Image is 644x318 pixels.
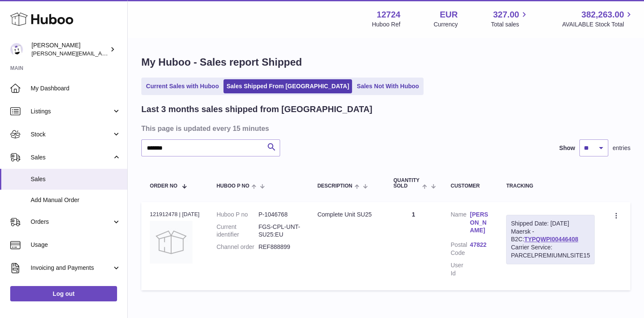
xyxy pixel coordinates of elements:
dd: P-1046768 [258,211,300,219]
div: Complete Unit SU25 [318,211,377,219]
span: 327.00 [493,9,519,20]
div: Tracking [506,183,595,189]
span: [PERSON_NAME][EMAIL_ADDRESS][DOMAIN_NAME] [31,50,171,57]
dt: Postal Code [451,241,470,257]
span: Order No [150,183,177,189]
span: Sales [31,153,112,162]
dd: REF888899 [258,243,300,251]
a: Current Sales with Huboo [143,79,222,93]
h3: This page is updated every 15 minutes [141,124,628,133]
a: Sales Shipped From [GEOGRAPHIC_DATA] [223,79,352,93]
span: My Dashboard [31,84,121,93]
span: 382,263.00 [581,9,624,20]
dt: Current identifier [217,223,258,239]
span: Total sales [491,20,529,29]
dd: FGS-CPL-UNT-SU25:EU [258,223,300,239]
a: 382,263.00 AVAILABLE Stock Total [562,9,634,29]
a: Log out [10,286,117,301]
dt: User Id [451,261,470,278]
a: TYPQWPI00446408 [524,236,578,243]
span: Listings [31,107,112,116]
div: Currency [434,20,458,29]
strong: EUR [440,9,458,20]
dt: Name [451,211,470,237]
div: 121912478 | [DATE] [150,211,200,218]
a: 327.00 Total sales [491,9,529,29]
div: Maersk - B2C: [506,215,595,264]
td: 1 [385,202,442,290]
span: Invoicing and Payments [31,264,112,272]
div: Huboo Ref [372,20,401,29]
div: [PERSON_NAME] [31,41,108,58]
strong: 12724 [377,9,401,20]
h2: Last 3 months sales shipped from [GEOGRAPHIC_DATA] [141,104,372,115]
a: Sales Not With Huboo [354,79,422,93]
h1: My Huboo - Sales report Shipped [141,55,630,69]
span: Orders [31,218,112,226]
span: Add Manual Order [31,196,121,204]
span: AVAILABLE Stock Total [562,20,634,29]
div: Shipped Date: [DATE] [511,220,590,228]
span: entries [613,144,630,152]
a: [PERSON_NAME] [470,211,489,235]
span: Stock [31,130,112,139]
dt: Huboo P no [217,211,258,219]
span: Sales [31,175,121,183]
dt: Channel order [217,243,258,251]
span: Usage [31,241,121,249]
img: no-photo.jpg [150,221,192,263]
span: Description [318,183,352,189]
span: Quantity Sold [393,178,420,189]
a: 47822 [470,241,489,249]
div: Customer [451,183,489,189]
span: Huboo P no [217,183,249,189]
div: Carrier Service: PARCELPREMIUMNLSITE15 [511,243,590,260]
img: sebastian@ffern.co [10,43,23,56]
label: Show [559,144,575,152]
